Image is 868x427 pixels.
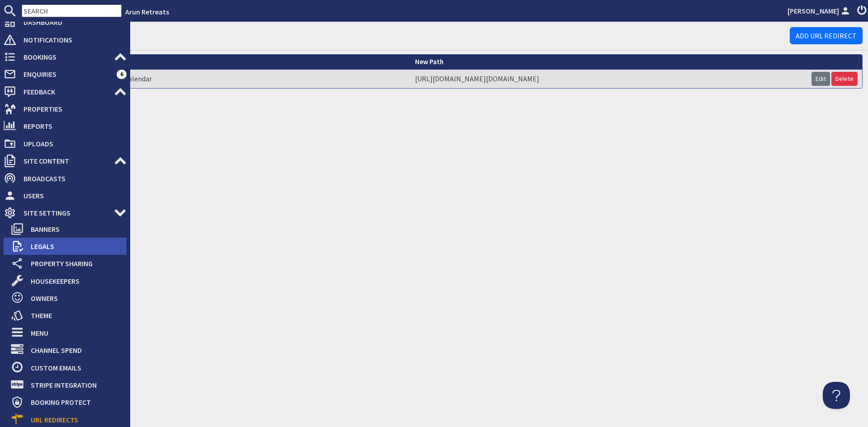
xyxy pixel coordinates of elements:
a: Arun Retreats [125,7,169,16]
a: Edit [811,72,830,86]
a: Banners [11,222,127,236]
td: [URL][DOMAIN_NAME][DOMAIN_NAME] [410,70,807,88]
span: Stripe Integration [24,378,127,392]
iframe: Toggle Customer Support [823,382,850,409]
span: Feedback [16,84,114,99]
a: Theme [11,308,127,323]
span: Notifications [16,33,127,47]
span: Owners [24,291,127,305]
span: Menu [24,326,127,340]
a: Custom Emails [11,361,127,375]
span: URL Redirects [24,413,127,427]
a: Reports [4,119,127,133]
a: Add URL Redirect [790,27,863,44]
a: Users [4,188,127,203]
span: Custom Emails [24,361,127,375]
span: Site Settings [16,206,114,220]
span: Site Content [16,154,114,168]
h1: URL Redirects [27,25,790,42]
span: Reports [16,119,127,133]
span: Broadcasts [16,171,127,186]
a: Notifications [4,33,127,47]
a: Channel Spend [11,343,127,357]
span: Booking Protect [24,395,127,409]
a: Enquiries 6 [4,67,127,81]
span: Uploads [16,136,127,151]
a: Stripe Integration [11,378,127,392]
a: Dashboard [4,15,127,29]
a: Menu [11,326,127,340]
a: Legals [11,239,127,253]
span: Users [16,188,127,203]
span: Channel Spend [24,343,127,357]
th: Old Path [28,55,410,70]
a: Owners [11,291,127,305]
a: Bookings [4,50,127,64]
span: Dashboard [16,15,127,29]
a: Feedback [4,84,127,99]
a: Properties [4,102,127,116]
span: Housekeepers [24,274,127,288]
th: New Path [410,55,807,70]
a: Property Sharing [11,256,127,271]
a: Delete [831,72,858,86]
td: /properties/timberley-house/calendar [28,70,410,88]
a: Broadcasts [4,171,127,186]
a: URL Redirects [11,413,127,427]
a: Housekeepers [11,274,127,288]
a: Site Content [4,154,127,168]
a: Site Settings [4,206,127,220]
span: Theme [24,308,127,323]
span: 6 [117,70,127,79]
span: Bookings [16,50,114,64]
a: Booking Protect [11,395,127,409]
span: Enquiries [16,67,117,81]
span: Banners [24,222,127,236]
a: Uploads [4,136,127,151]
a: [PERSON_NAME] [788,5,852,16]
span: Legals [24,239,127,253]
input: SEARCH [22,5,122,17]
span: Properties [16,102,127,116]
span: Property Sharing [24,256,127,271]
